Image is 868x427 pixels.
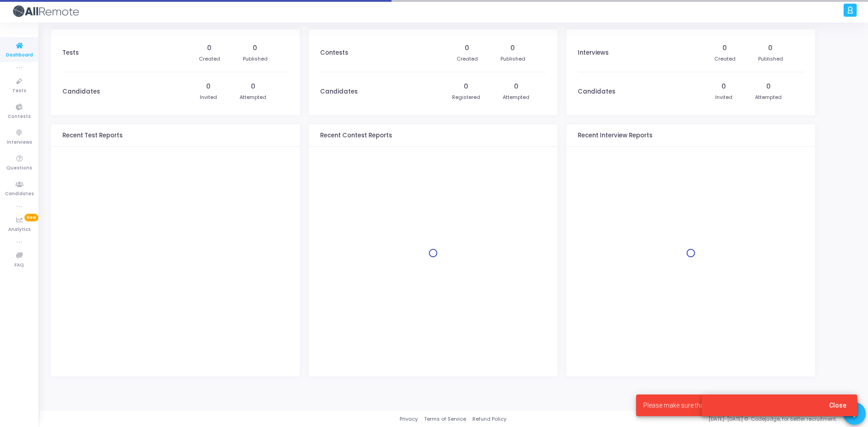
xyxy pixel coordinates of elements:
h3: Candidates [62,88,100,95]
a: Refund Policy [472,415,506,423]
span: Candidates [5,190,34,198]
div: 0 [464,82,468,91]
div: 0 [206,82,211,91]
h3: Recent Test Reports [62,132,123,139]
div: Registered [452,94,480,101]
h3: Tests [62,49,79,56]
div: Published [243,55,268,63]
div: 0 [722,43,727,53]
img: logo [11,2,79,20]
div: Attempted [503,94,529,101]
h3: Contests [320,49,348,56]
div: Attempted [755,94,782,101]
div: 0 [253,43,257,53]
div: 0 [766,82,771,91]
div: 0 [514,82,519,91]
span: Questions [6,164,32,172]
div: Created [714,55,736,63]
div: 0 [768,43,773,53]
span: Tests [12,87,26,95]
span: Contests [8,113,31,121]
div: Published [500,55,525,63]
a: Terms of Service [424,415,466,423]
div: Invited [200,94,217,101]
span: New [24,214,38,221]
span: Interviews [7,139,32,146]
div: Created [199,55,220,63]
div: 0 [510,43,515,53]
div: Invited [715,94,732,101]
h3: Candidates [320,88,358,95]
span: FAQ [14,262,24,269]
span: Analytics [8,226,31,234]
div: 0 [465,43,469,53]
div: Published [758,55,783,63]
h3: Recent Interview Reports [578,132,652,139]
h3: Recent Contest Reports [320,132,392,139]
div: 0 [722,82,726,91]
div: Created [457,55,478,63]
h3: Candidates [578,88,615,95]
h3: Interviews [578,49,609,56]
div: 0 [251,82,255,91]
a: Privacy [400,415,418,423]
span: Dashboard [6,52,33,59]
span: Close [829,402,846,409]
div: Attempted [240,94,266,101]
span: Please make sure that your device is connected to the internet! [643,401,818,410]
div: 0 [207,43,212,53]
